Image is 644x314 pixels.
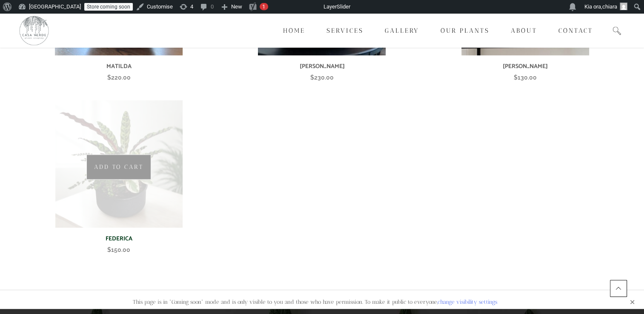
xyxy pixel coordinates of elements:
[107,74,111,81] span: $
[511,27,537,34] span: About
[276,2,323,12] img: Views over 48 hours. Click for more Jetpack Stats.
[262,3,265,10] span: 1
[107,74,131,81] bdi: 220.00
[430,55,620,83] a: [PERSON_NAME] $130.00
[84,3,133,11] a: Store coming soon
[24,55,214,83] a: MATILDA $220.00
[430,14,500,48] a: Our Plants
[86,154,151,180] a: Add to cart: “FEDERICA”
[326,27,364,34] span: Services
[374,14,430,48] a: Gallery
[514,74,537,81] bdi: 130.00
[227,62,417,72] h6: [PERSON_NAME]
[500,14,548,48] a: About
[107,246,130,253] bdi: 150.00
[602,3,617,10] span: chiara
[514,74,518,81] span: $
[558,27,593,34] span: Contact
[430,62,620,72] h6: [PERSON_NAME]
[310,74,334,81] bdi: 230.00
[227,55,417,83] a: [PERSON_NAME] $230.00
[385,27,419,34] span: Gallery
[24,62,214,72] h6: MATILDA
[24,100,214,228] a: FEDERICA
[316,14,374,48] a: Services
[107,246,111,253] span: $
[441,27,489,34] span: Our Plants
[24,228,214,255] a: FEDERICA $150.00
[548,14,604,48] a: Contact
[272,14,316,48] a: Home
[310,74,314,81] span: $
[24,234,214,244] h6: FEDERICA
[55,100,183,228] img: FEDERICA
[283,27,305,34] span: Home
